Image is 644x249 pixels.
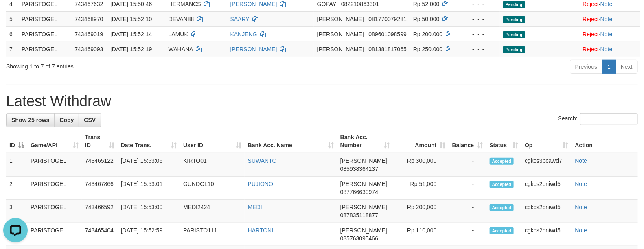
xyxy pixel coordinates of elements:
[27,130,82,153] th: Game/API: activate to sort column ascending
[27,223,82,246] td: PARISTOGEL
[575,227,587,234] a: Note
[575,157,587,164] a: Note
[575,181,587,187] a: Note
[118,153,180,177] td: [DATE] 15:53:06
[490,204,514,211] span: Accepted
[110,16,152,22] span: [DATE] 15:52:10
[74,1,103,7] span: 743467632
[616,60,638,74] a: Next
[583,1,599,7] a: Reject
[6,130,27,153] th: ID: activate to sort column descending
[317,16,364,22] span: [PERSON_NAME]
[317,46,364,52] span: [PERSON_NAME]
[600,46,613,52] a: Note
[248,227,274,234] a: HARTONI
[74,31,103,37] span: 743469019
[230,31,257,37] a: KANJENG
[449,223,486,246] td: -
[230,1,277,7] a: [PERSON_NAME]
[393,177,449,200] td: Rp 51,000
[18,11,71,26] td: PARISTOGEL
[11,117,49,123] span: Show 25 rows
[340,157,387,164] span: [PERSON_NAME]
[570,60,602,74] a: Previous
[503,1,525,8] span: Pending
[74,16,103,22] span: 743468970
[579,41,640,57] td: ·
[340,204,387,210] span: [PERSON_NAME]
[449,177,486,200] td: -
[169,31,188,37] span: LAMUK
[110,46,152,52] span: [DATE] 15:52:19
[341,1,379,7] span: Copy 082210863301 to clipboard
[503,46,525,53] span: Pending
[558,113,638,125] label: Search:
[393,153,449,177] td: Rp 300,000
[6,11,18,26] td: 5
[490,158,514,165] span: Accepted
[180,177,245,200] td: GUNDOL10
[583,16,599,22] a: Reject
[3,3,28,28] button: Open LiveChat chat widget
[583,31,599,37] a: Reject
[59,117,74,123] span: Copy
[600,16,613,22] a: Note
[393,200,449,223] td: Rp 200,000
[180,223,245,246] td: PARISTO111
[466,30,497,38] div: - - -
[580,113,638,125] input: Search:
[6,177,27,200] td: 2
[413,16,440,22] span: Rp 50.000
[82,130,118,153] th: Trans ID: activate to sort column ascending
[369,16,407,22] span: Copy 081770079281 to clipboard
[169,46,193,52] span: WAHANA
[110,1,152,7] span: [DATE] 15:50:46
[6,41,18,57] td: 7
[521,200,572,223] td: cgkcs2bniwd5
[600,1,613,7] a: Note
[486,130,522,153] th: Status: activate to sort column ascending
[180,130,245,153] th: User ID: activate to sort column ascending
[6,59,262,70] div: Showing 1 to 7 of 7 entries
[340,227,387,234] span: [PERSON_NAME]
[6,113,55,127] a: Show 25 rows
[602,60,616,74] a: 1
[180,153,245,177] td: KIRTO01
[18,26,71,41] td: PARISTOGEL
[82,200,118,223] td: 743466592
[521,153,572,177] td: cgkcs3bcawd7
[572,130,638,153] th: Action
[575,204,587,210] a: Note
[521,223,572,246] td: cgkcs2bniwd5
[248,181,273,187] a: PUJIONO
[74,46,103,52] span: 743469093
[27,200,82,223] td: PARISTOGEL
[180,200,245,223] td: MEDI2424
[413,46,442,52] span: Rp 250.000
[27,153,82,177] td: PARISTOGEL
[118,177,180,200] td: [DATE] 15:53:01
[118,130,180,153] th: Date Trans.: activate to sort column ascending
[583,46,599,52] a: Reject
[466,15,497,23] div: - - -
[317,1,336,7] span: GOPAY
[393,223,449,246] td: Rp 110,000
[27,177,82,200] td: PARISTOGEL
[6,153,27,177] td: 1
[340,235,378,242] span: Copy 085763095466 to clipboard
[84,117,96,123] span: CSV
[503,31,525,38] span: Pending
[54,113,79,127] a: Copy
[490,227,514,234] span: Accepted
[369,46,407,52] span: Copy 081381817065 to clipboard
[82,153,118,177] td: 743465122
[110,31,152,37] span: [DATE] 15:52:14
[245,130,337,153] th: Bank Acc. Name: activate to sort column ascending
[413,1,440,7] span: Rp 52.000
[82,223,118,246] td: 743465404
[248,157,277,164] a: SUWANTO
[6,26,18,41] td: 6
[230,46,277,52] a: [PERSON_NAME]
[248,204,262,210] a: MEDI
[579,26,640,41] td: ·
